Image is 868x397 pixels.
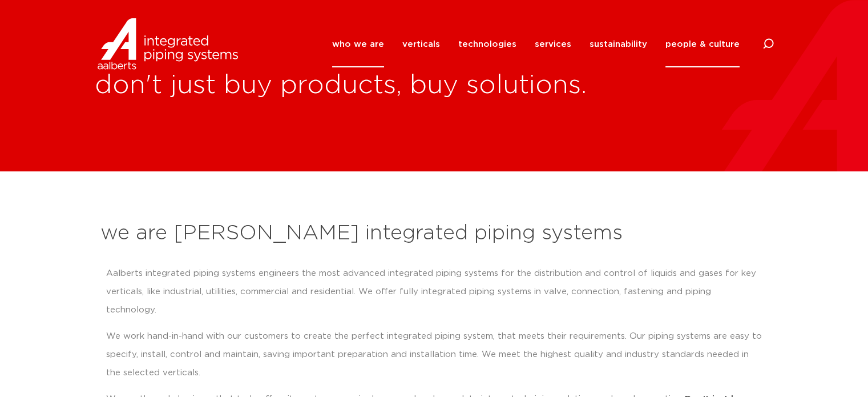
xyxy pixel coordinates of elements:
a: people & culture [665,21,740,67]
a: verticals [402,21,440,67]
nav: Menu [332,21,740,67]
a: who we are [332,21,384,67]
p: We work hand-in-hand with our customers to create the perfect integrated piping system, that meet... [106,327,762,382]
a: technologies [458,21,516,67]
p: Aalberts integrated piping systems engineers the most advanced integrated piping systems for the ... [106,264,762,319]
a: sustainability [590,21,647,67]
h2: we are [PERSON_NAME] integrated piping systems [100,220,768,247]
a: services [535,21,571,67]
